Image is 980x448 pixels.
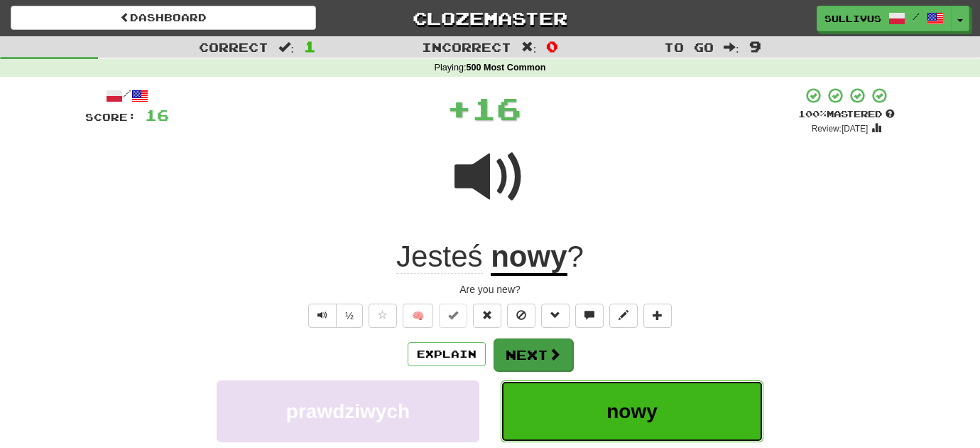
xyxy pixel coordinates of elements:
span: : [724,41,739,53]
div: Are you new? [85,282,895,297]
button: Grammar (alt+g) [541,304,570,328]
span: ? [567,240,584,273]
span: 9 [749,38,761,55]
button: Next [494,338,573,371]
button: prawdziwych [217,380,479,442]
button: 🧠 [403,304,433,328]
span: 16 [145,106,169,124]
strong: 500 Most Common [466,63,545,73]
a: Dashboard [11,6,316,30]
span: + [447,87,472,129]
span: Incorrect [422,40,511,54]
span: Score: [85,111,136,123]
span: sullivus [824,12,881,25]
button: Explain [408,342,486,366]
div: Text-to-speech controls [305,304,363,328]
span: : [521,41,537,53]
button: Favorite sentence (alt+f) [369,304,397,328]
span: Correct [199,40,268,54]
button: Set this sentence to 100% Mastered (alt+m) [439,304,467,328]
div: Mastered [798,108,895,121]
button: Play sentence audio (ctl+space) [308,304,337,328]
button: Reset to 0% Mastered (alt+r) [473,304,501,328]
span: 0 [546,38,558,55]
span: : [278,41,294,53]
span: To go [664,40,714,54]
button: Discuss sentence (alt+u) [575,304,604,328]
span: 100 % [798,108,827,119]
a: Clozemaster [337,6,643,31]
span: 16 [472,90,521,126]
div: / [85,87,169,105]
span: / [913,11,920,21]
u: nowy [491,240,567,276]
small: Review: [DATE] [812,124,869,134]
span: Jesteś [396,240,482,274]
span: 1 [304,38,316,55]
button: Add to collection (alt+a) [643,304,672,328]
a: sullivus / [817,6,952,31]
button: Ignore sentence (alt+i) [507,304,535,328]
button: ½ [336,304,363,328]
button: Edit sentence (alt+d) [609,304,638,328]
span: prawdziwych [286,400,410,422]
button: nowy [501,380,763,442]
span: nowy [606,400,658,422]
